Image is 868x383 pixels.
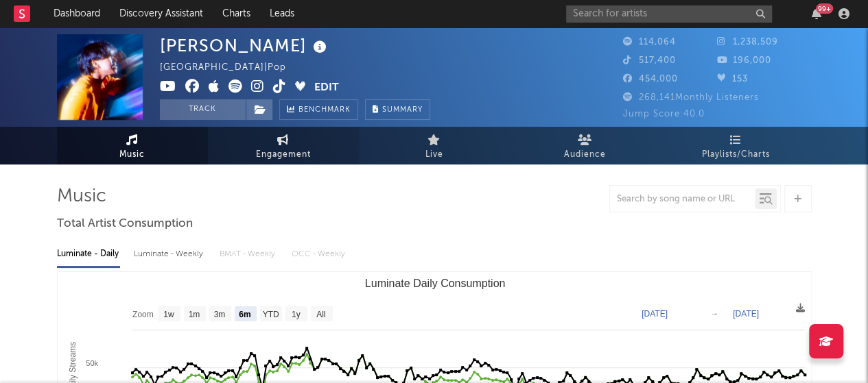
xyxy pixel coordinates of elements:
text: Zoom [132,310,154,319]
div: 99 + [816,3,833,14]
span: 196,000 [717,56,771,65]
span: 454,000 [623,75,678,84]
text: Luminate Daily Consumption [364,277,505,289]
input: Search by song name or URL [610,194,755,205]
span: Benchmark [298,102,351,119]
div: Luminate - Weekly [134,243,206,266]
a: Live [359,127,510,164]
span: 1,238,509 [717,38,778,47]
button: 99+ [812,8,821,19]
span: Jump Score: 40.0 [623,110,705,119]
text: [DATE] [642,309,668,319]
text: 1y [291,310,300,319]
span: 153 [717,75,748,84]
span: Music [119,147,145,163]
text: 1m [188,310,200,319]
span: Total Artist Consumption [57,216,193,232]
span: Audience [564,147,606,163]
span: Summary [382,106,423,114]
div: [PERSON_NAME] [160,34,330,57]
text: → [710,309,718,319]
button: Edit [314,79,339,97]
a: Audience [510,127,661,164]
a: Engagement [208,127,359,164]
a: Music [57,127,208,164]
a: Benchmark [279,99,358,120]
text: 6m [239,310,250,319]
span: 268,141 Monthly Listeners [623,93,759,102]
input: Search for artists [566,5,772,23]
span: Live [425,147,443,163]
text: [DATE] [733,309,759,319]
span: 114,064 [623,38,676,47]
span: Playlists/Charts [702,147,770,163]
span: 517,400 [623,56,676,65]
text: All [316,310,325,319]
div: [GEOGRAPHIC_DATA] | Pop [160,60,302,76]
text: 3m [213,310,225,319]
text: YTD [262,310,279,319]
a: Playlists/Charts [661,127,812,164]
button: Track [160,99,246,120]
span: Engagement [256,147,311,163]
div: Luminate - Daily [57,243,120,266]
button: Summary [365,99,430,120]
text: 1w [163,310,174,319]
text: 50k [86,359,98,367]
